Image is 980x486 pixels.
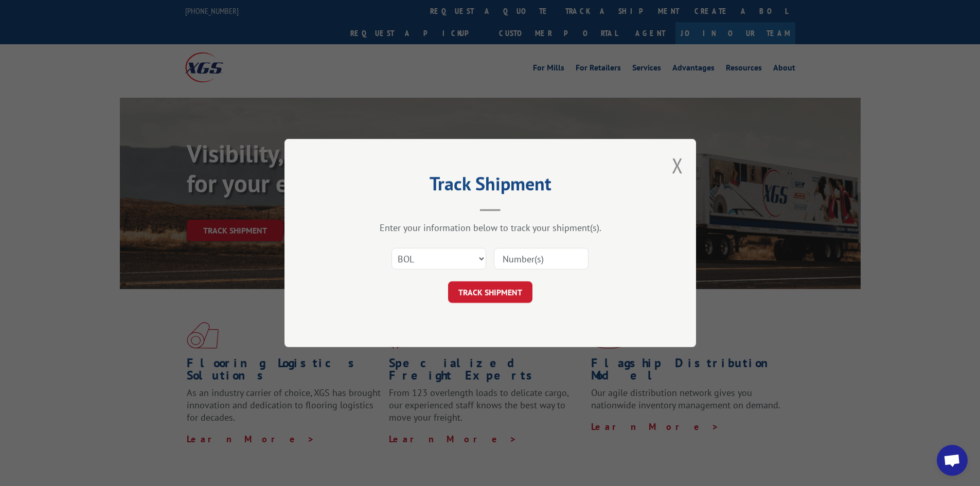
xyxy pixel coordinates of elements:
h2: Track Shipment [336,176,645,196]
div: Enter your information below to track your shipment(s). [336,222,645,233]
button: Close modal [672,152,683,179]
a: Open chat [937,445,968,476]
button: TRACK SHIPMENT [448,281,532,303]
input: Number(s) [494,248,589,269]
